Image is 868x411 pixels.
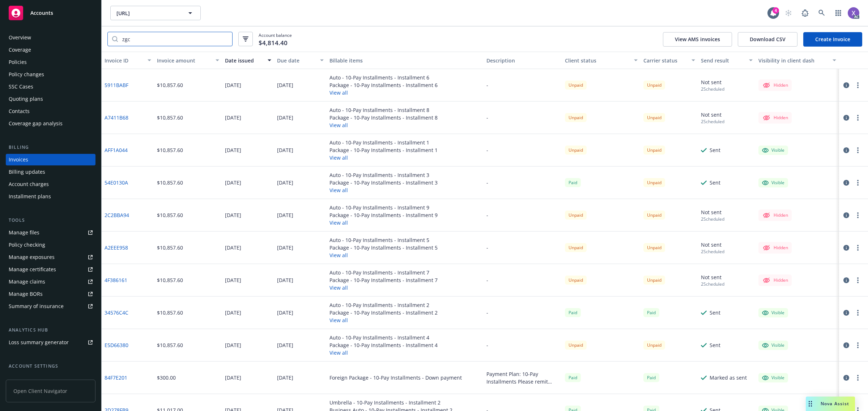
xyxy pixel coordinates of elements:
[329,57,481,64] div: Billable items
[157,211,183,219] div: $10,857.60
[329,204,438,211] div: Auto - 10-Pay Installments - Installment 9
[762,179,784,186] div: Visible
[701,208,722,216] div: Not sent
[486,276,488,284] div: -
[329,171,438,179] div: Auto - 10-Pay Installments - Installment 3
[565,81,587,90] div: Unpaid
[277,309,293,316] div: [DATE]
[157,341,183,349] div: $10,857.60
[486,211,488,219] div: -
[225,374,241,381] div: [DATE]
[643,308,659,317] div: Paid
[6,217,95,224] div: Tools
[6,300,95,312] a: Summary of insurance
[327,52,484,69] button: Billable items
[762,310,784,316] div: Visible
[710,341,720,349] div: Sent
[6,288,95,300] a: Manage BORs
[329,154,438,161] button: View all
[565,308,581,317] span: Paid
[9,239,45,251] div: Policy checking
[329,284,438,291] button: View all
[486,244,488,251] div: -
[329,106,438,114] div: Auto - 10-Pay Installments - Installment 8
[329,244,438,251] div: Package - 10-Pay Installments - Installment 5
[6,251,95,263] span: Manage exposures
[643,146,665,155] div: Unpaid
[329,146,438,154] div: Package - 10-Pay Installments - Installment 1
[663,32,732,47] button: View AMS invoices
[9,69,44,80] div: Policy changes
[105,179,128,186] a: 54E0130A
[643,113,665,122] div: Unpaid
[643,57,687,64] div: Carrier status
[9,178,49,190] div: Account charges
[225,114,241,121] div: [DATE]
[643,81,665,90] div: Unpaid
[762,211,788,220] div: Hidden
[565,146,587,155] div: Unpaid
[9,191,51,202] div: Installment plans
[329,179,438,186] div: Package - 10-Pay Installments - Installment 3
[116,9,179,17] span: [URL]
[329,121,438,129] button: View all
[225,179,241,186] div: [DATE]
[6,337,95,348] a: Loss summary generator
[9,56,27,68] div: Policies
[277,211,293,219] div: [DATE]
[329,251,438,259] button: View all
[105,57,143,64] div: Invoice ID
[9,105,30,117] div: Contacts
[154,52,222,69] button: Invoice amount
[6,276,95,287] a: Manage claims
[643,243,665,252] div: Unpaid
[329,399,452,406] div: Umbrella - 10-Pay Installments - Installment 2
[848,7,859,19] img: photo
[118,32,232,46] input: Filter by keyword...
[6,93,95,105] a: Quoting plans
[6,154,95,165] a: Invoices
[9,93,43,105] div: Quoting plans
[701,118,724,125] div: 2 Scheduled
[701,241,722,248] div: Not sent
[9,251,55,263] div: Manage exposures
[565,178,581,187] div: Paid
[225,146,241,154] div: [DATE]
[105,114,128,121] a: A7411B68
[773,7,779,14] div: 4
[698,52,756,69] button: Send result
[157,81,183,89] div: $10,857.60
[701,216,724,222] div: 2 Scheduled
[762,81,788,90] div: Hidden
[30,10,53,16] span: Accounts
[277,114,293,121] div: [DATE]
[102,52,154,69] button: Invoice ID
[798,6,812,20] a: Report a Bug
[701,111,722,118] div: Not sent
[329,341,438,349] div: Package - 10-Pay Installments - Installment 4
[157,374,176,381] div: $300.00
[329,211,438,219] div: Package - 10-Pay Installments - Installment 9
[105,341,128,349] a: E5D66380
[643,276,665,285] div: Unpaid
[710,146,720,154] div: Sent
[329,89,438,96] button: View all
[831,6,846,20] a: Switch app
[643,373,659,382] div: Paid
[329,276,438,284] div: Package - 10-Pay Installments - Installment 7
[6,32,95,43] a: Overview
[762,113,788,122] div: Hidden
[105,276,127,284] a: 4F386161
[486,146,488,154] div: -
[710,374,747,381] div: Marked as sent
[225,341,241,349] div: [DATE]
[277,244,293,251] div: [DATE]
[9,154,28,165] div: Invoices
[277,146,293,154] div: [DATE]
[565,341,587,350] div: Unpaid
[9,276,45,287] div: Manage claims
[6,326,95,334] div: Analytics hub
[565,373,581,382] span: Paid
